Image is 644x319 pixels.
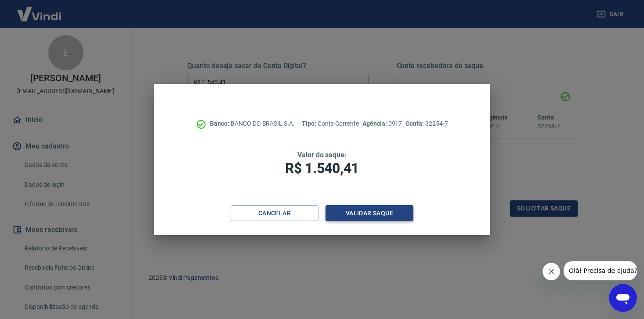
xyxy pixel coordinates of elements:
[405,119,448,128] p: 32254-7
[302,119,359,128] p: Conta Corrente
[302,120,318,127] span: Tipo:
[297,151,347,159] span: Valor do saque:
[285,160,359,177] span: R$ 1.540,41
[362,120,388,127] span: Agência:
[231,205,318,221] button: Cancelar
[5,6,74,13] span: Olá! Precisa de ajuda?
[609,284,637,312] iframe: Botão para abrir a janela de mensagens
[210,119,295,128] p: BANCO DO BRASIL S.A.
[210,120,231,127] span: Banco:
[543,263,560,280] iframe: Fechar mensagem
[564,261,637,280] iframe: Mensagem da empresa
[405,120,425,127] span: Conta:
[362,119,402,128] p: 0917
[326,205,413,221] button: Validar saque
